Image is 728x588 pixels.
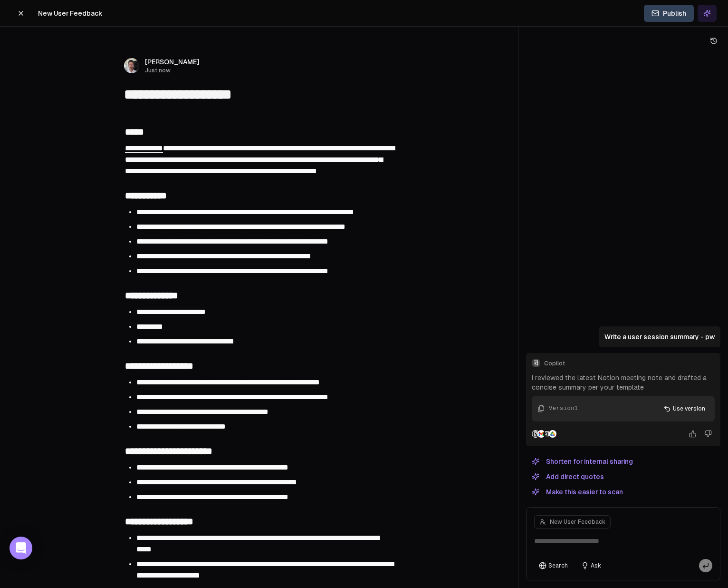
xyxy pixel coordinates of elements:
img: Notion [532,430,539,438]
div: Version 1 [549,404,578,413]
span: New User Feedback [550,518,605,526]
button: Ask [576,559,606,572]
button: Shorten for internal sharing [526,456,639,467]
img: _image [124,58,139,73]
p: I reviewed the latest Notion meeting note and drafted a concise summary per your template [532,373,715,392]
button: Use version [658,402,711,416]
button: Add direct quotes [526,471,610,482]
span: Copilot [544,360,715,367]
img: Samepage [543,430,551,438]
img: Gmail [537,430,545,438]
div: Open Intercom Messenger [10,537,32,559]
button: Search [534,559,573,572]
span: [PERSON_NAME] [145,57,200,67]
img: Google Drive [549,430,556,438]
button: Make this easier to scan [526,486,629,498]
span: New User Feedback [38,9,102,18]
button: Publish [644,5,694,22]
span: Just now [145,67,200,74]
p: Write a user session summary - pw [604,332,715,342]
